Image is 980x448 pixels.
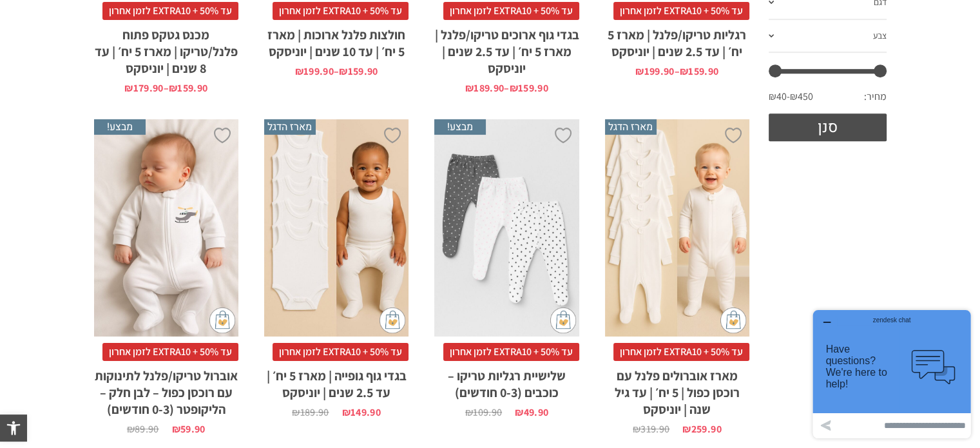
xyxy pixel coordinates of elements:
bdi: 109.90 [465,405,502,419]
span: ₪ [465,81,474,95]
span: ₪ [124,81,133,95]
h2: חולצות פלנל ארוכות | מארז 5 יח׳ | עד 10 שנים | יוניסקס [264,20,408,60]
span: מבצע! [94,119,146,135]
h2: מכנס גטקס פתוח פלנל/טריקו | מארז 5 יח׳ | עד 8 שנים | יוניסקס [94,20,238,77]
span: ₪ [295,64,303,78]
span: עד 50% + EXTRA10 לזמן אחרון [102,2,238,20]
button: סנן [769,113,887,141]
div: מחיר: — [769,86,887,113]
span: ₪ [127,422,135,436]
span: – [264,60,408,77]
span: עד 50% + EXTRA10 לזמן אחרון [273,2,408,20]
span: ₪ [510,81,518,95]
bdi: 179.90 [124,81,163,95]
span: מארז הדגל [605,119,657,135]
span: עד 50% + EXTRA10 לזמן אחרון [613,2,749,20]
img: cat-mini-atc.png [550,307,576,333]
iframe: פותח יישומון שאפשר לשוחח בו בצ'אט עם אחד הנציגים שלנו [808,305,975,443]
span: ₪ [339,64,347,78]
span: ₪ [682,422,691,436]
bdi: 159.90 [510,81,548,95]
span: ₪ [342,405,351,419]
bdi: 189.90 [465,81,504,95]
span: עד 50% + EXTRA10 לזמן אחרון [443,343,579,361]
a: מארז הדגל בגדי גוף גופייה | מארז 5 יח׳ | עד 2.5 שנים | יוניסקס עד 50% + EXTRA10 לזמן אחרוןבגדי גו... [264,119,408,418]
bdi: 199.90 [635,64,674,78]
bdi: 49.90 [515,405,548,419]
span: – [94,77,238,93]
h2: רגליות טריקו/פלנל | מארז 5 יח׳ | עד 2.5 שנים | יוניסקס [605,20,749,60]
span: עד 50% + EXTRA10 לזמן אחרון [443,2,579,20]
bdi: 259.90 [682,422,721,436]
a: מבצע! שלישיית רגליות טריקו - כוכבים (0-3 חודשים) עד 50% + EXTRA10 לזמן אחרוןשלישיית רגליות טריקו ... [434,119,579,418]
span: ₪40 [769,90,790,104]
a: צבע [769,20,887,54]
span: מארז הדגל [264,119,316,135]
a: מבצע! אוברול טריקו/פלנל לתינוקות עם רוכסן כפול - לבן חלק - הליקופטר (0-3 חודשים) עד 50% + EXTRA10... [94,119,238,434]
span: עד 50% + EXTRA10 לזמן אחרון [273,343,408,361]
span: עד 50% + EXTRA10 לזמן אחרון [102,343,238,361]
h2: שלישיית רגליות טריקו – כוכבים (0-3 חודשים) [434,361,579,401]
span: ₪ [633,422,640,436]
span: ₪ [169,81,177,95]
bdi: 59.90 [172,422,206,436]
h2: בגדי גוף גופייה | מארז 5 יח׳ | עד 2.5 שנים | יוניסקס [264,361,408,401]
a: מארז הדגל מארז אוברולים פלנל עם רוכסן כפול | 5 יח׳ | עד גיל שנה | יוניסקס עד 50% + EXTRA10 לזמן א... [605,119,749,434]
bdi: 149.90 [342,405,381,419]
bdi: 89.90 [127,422,159,436]
span: – [434,77,579,93]
span: ₪450 [790,90,813,104]
span: ₪ [172,422,180,436]
bdi: 319.90 [633,422,669,436]
bdi: 159.90 [169,81,207,95]
h2: בגדי גוף ארוכים טריקו/פלנל | מארז 5 יח׳ | עד 2.5 שנים | יוניסקס [434,20,579,77]
h2: אוברול טריקו/פלנל לתינוקות עם רוכסן כפול – לבן חלק – הליקופטר (0-3 חודשים) [94,361,238,418]
span: מבצע! [434,119,486,135]
span: ₪ [635,64,644,78]
bdi: 159.90 [680,64,718,78]
h2: מארז אוברולים פלנל עם רוכסן כפול | 5 יח׳ | עד גיל שנה | יוניסקס [605,361,749,418]
span: ₪ [515,405,523,419]
span: עד 50% + EXTRA10 לזמן אחרון [613,343,749,361]
span: ₪ [465,405,473,419]
bdi: 159.90 [339,64,378,78]
bdi: 199.90 [295,64,334,78]
span: – [605,60,749,77]
span: ₪ [680,64,688,78]
bdi: 189.90 [292,405,329,419]
img: cat-mini-atc.png [209,307,235,333]
span: ₪ [292,405,300,419]
img: cat-mini-atc.png [380,307,405,333]
img: cat-mini-atc.png [720,307,746,333]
